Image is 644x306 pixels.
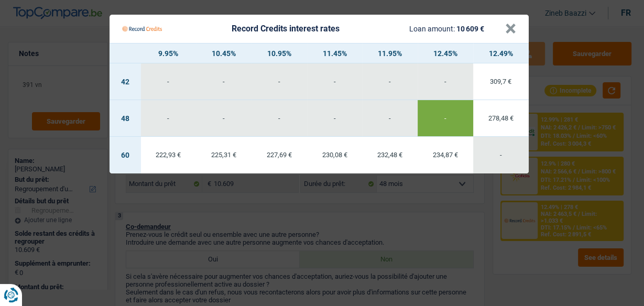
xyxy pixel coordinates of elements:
th: 11.45% [307,43,363,63]
div: - [362,115,418,122]
div: - [252,78,307,85]
td: 48 [110,100,141,137]
div: - [196,78,252,85]
div: - [141,78,197,85]
div: Record Credits interest rates [232,25,340,33]
img: Record Credits [122,19,162,39]
div: 222,93 € [141,151,197,158]
div: - [362,78,418,85]
div: 309,7 € [473,78,529,85]
span: Loan amount: [409,25,455,33]
div: 225,31 € [196,151,252,158]
span: 10 609 € [456,25,484,33]
div: 227,69 € [252,151,307,158]
div: - [418,78,473,85]
div: 230,08 € [307,151,363,158]
th: 10.45% [196,43,252,63]
button: × [505,24,516,34]
div: 232,48 € [362,151,418,158]
th: 11.95% [362,43,418,63]
div: 234,87 € [418,151,473,158]
div: - [307,115,363,122]
div: 278,48 € [473,115,529,122]
div: - [252,115,307,122]
div: - [141,115,197,122]
th: 9.95% [141,43,197,63]
div: - [473,151,529,158]
th: 10.95% [252,43,307,63]
th: 12.45% [418,43,473,63]
td: 42 [110,63,141,100]
div: - [307,78,363,85]
td: 60 [110,137,141,173]
div: - [196,115,252,122]
div: - [418,115,473,122]
th: 12.49% [473,43,529,63]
